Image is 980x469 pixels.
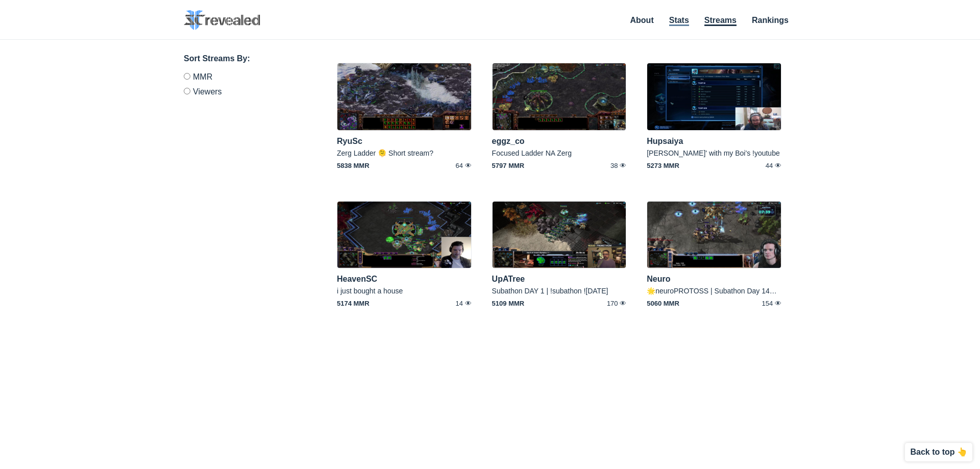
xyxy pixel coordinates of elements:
[184,53,306,65] h3: Sort Streams By:
[647,287,805,295] a: 🌟neuroPROTOSS | Subathon Day 14🌟 ~ !goals
[647,137,683,145] a: Hupsaiya
[581,162,626,169] span: 38 👁
[184,73,306,84] label: MMR
[184,73,190,80] input: MMR
[184,84,306,96] label: Viewers
[427,300,472,307] span: 14 👁
[630,16,654,24] a: About
[737,162,781,169] span: 44 👁
[492,201,627,269] img: live_user_upatree-1280x640.jpg
[492,162,537,169] span: 5797 MMR
[492,287,608,295] a: Subathon DAY 1 | !subathon ![DATE]
[752,16,789,24] a: Rankings
[337,137,362,145] a: RyuSc
[704,16,737,26] a: Streams
[647,275,670,283] a: Neuro
[184,88,190,94] input: Viewers
[737,300,781,307] span: 154 👁
[492,149,572,157] a: Focused Ladder NA Zerg
[337,287,403,295] a: i just bought a house
[647,162,692,169] span: 5273 MMR
[337,63,472,131] img: live_user_ryusc-1280x640.jpg
[492,63,627,131] img: live_user_eggz_co-1280x640.jpg
[669,16,689,26] a: Stats
[337,300,382,307] span: 5174 MMR
[910,448,967,456] p: Back to top 👆
[337,201,472,269] img: live_user_heavensc-1280x640.jpg
[184,10,260,30] img: SC2 Revealed
[337,275,377,283] a: HeavenSC
[337,162,382,169] span: 5838 MMR
[581,300,626,307] span: 170 👁
[492,275,525,283] a: UpATree
[647,201,781,269] img: live_user_neuro-1280x640.jpg
[647,300,692,307] span: 5060 MMR
[337,149,433,157] a: Zerg Ladder 🫠 Short stream?
[492,300,537,307] span: 5109 MMR
[647,149,780,157] a: [PERSON_NAME]' with my Boi's !youtube
[647,63,781,131] img: live_user_hupsaiya-1280x640.jpg
[427,162,472,169] span: 64 👁
[492,137,525,145] a: eggz_co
